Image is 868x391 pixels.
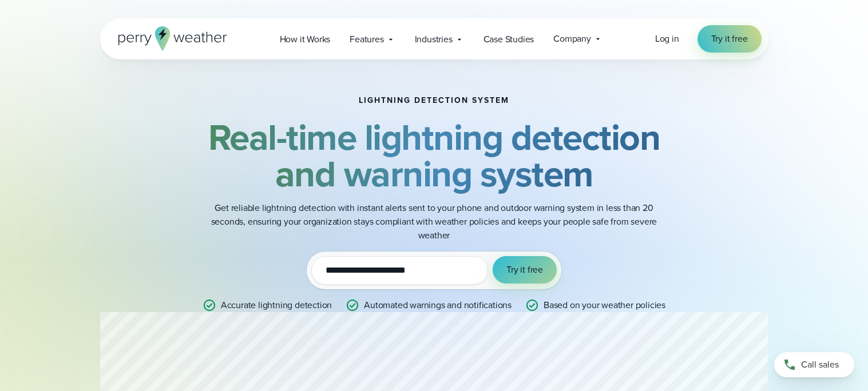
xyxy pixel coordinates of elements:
[697,25,762,53] a: Try it free
[280,33,331,46] span: How it Works
[270,27,340,51] a: How it Works
[493,256,557,284] button: Try it free
[205,201,663,242] p: Get reliable lightning detection with instant alerts sent to your phone and outdoor warning syste...
[711,32,748,46] span: Try it free
[415,33,453,46] span: Industries
[474,27,544,51] a: Case Studies
[801,358,839,372] span: Call sales
[221,298,332,312] p: Accurate lightning detection
[350,33,383,46] span: Features
[774,352,854,377] a: Call sales
[544,298,665,312] p: Based on your weather policies
[359,96,509,105] h1: Lightning detection system
[208,110,660,201] strong: Real-time lightning detection and warning system
[655,32,679,46] a: Log in
[655,32,679,45] span: Log in
[553,32,591,46] span: Company
[506,263,543,277] span: Try it free
[364,298,512,312] p: Automated warnings and notifications
[483,33,534,46] span: Case Studies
